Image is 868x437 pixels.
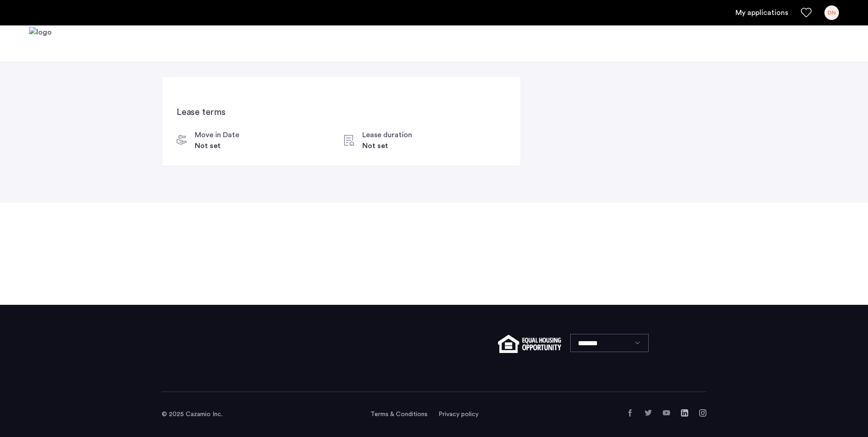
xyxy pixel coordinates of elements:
div: Lease duration [362,129,412,140]
select: Language select [570,334,649,352]
h3: Lease terms [177,106,506,119]
a: Cazamio logo [29,27,52,61]
a: Twitter [645,409,652,417]
img: equal-housing.png [498,335,561,353]
div: Not set [362,140,412,151]
a: Favorites [801,7,812,18]
div: Move in Date [195,129,239,140]
a: My application [735,7,788,18]
a: Instagram [699,409,706,417]
img: logo [29,27,52,61]
div: Not set [195,140,239,151]
a: Facebook [626,409,634,417]
a: Privacy policy [439,410,478,419]
a: LinkedIn [681,409,688,417]
a: Terms and conditions [370,410,428,419]
a: YouTube [663,409,670,417]
div: DN [824,5,839,20]
span: © 2025 Cazamio Inc. [162,411,222,417]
